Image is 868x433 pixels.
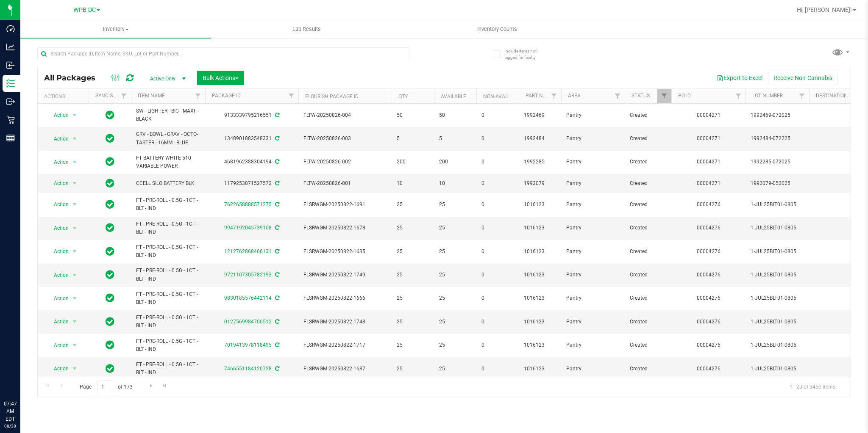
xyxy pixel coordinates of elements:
span: Inventory [20,25,211,33]
span: Pantry [566,271,620,279]
inline-svg: Dashboard [6,25,15,33]
span: Action [46,199,69,210]
a: Inventory Counts [402,20,593,38]
a: 0127569984706512 [224,319,272,325]
span: Pantry [566,111,620,119]
a: 00004276 [697,342,721,348]
button: Export to Excel [711,71,768,85]
a: Filter [611,89,625,103]
span: 25 [439,341,471,349]
a: Filter [795,89,809,103]
a: 00004276 [697,319,721,325]
span: Pantry [566,248,620,256]
span: 50 [439,111,471,119]
span: 1992285 [524,158,556,166]
span: Sync from Compliance System [274,225,279,231]
inline-svg: Inventory [6,79,15,88]
span: Created [630,294,666,302]
inline-svg: Inbound [6,61,15,69]
span: WPB DC [73,6,96,14]
span: FLSRWGM-20250822-1717 [303,341,387,349]
span: SW - LIGHTER - BIC - MAXI - BLACK [136,107,200,123]
span: 0 [481,179,514,188]
span: 1992469 [524,111,556,119]
span: Sync from Compliance System [274,201,279,207]
a: Lot Number [752,93,783,99]
span: Action [46,222,69,234]
a: Area [568,93,581,99]
span: select [70,245,80,257]
a: 00004276 [697,201,721,207]
span: FLSRWGM-20250822-1691 [303,201,387,209]
a: 00004276 [697,272,721,278]
span: 1-JUL25BLT01-0805 [751,294,804,302]
span: 1016123 [524,341,556,349]
span: 0 [481,224,514,232]
a: Filter [117,89,131,103]
a: 00004271 [697,159,721,165]
span: Action [46,316,69,328]
span: 25 [397,294,429,302]
span: 1992079 [524,179,556,188]
iframe: Resource center [8,365,34,391]
span: 1016123 [524,365,556,373]
span: Created [630,111,666,119]
span: Bulk Actions [203,74,239,81]
span: FLTW-20250826-004 [303,111,387,119]
span: Sync from Compliance System [274,272,279,278]
span: FT - PRE-ROLL - 0.5G - 1CT - BLT - IND [136,267,200,283]
inline-svg: Retail [6,116,15,124]
span: 1992484 [524,135,556,143]
span: Created [630,318,666,326]
span: 25 [439,294,471,302]
span: FLTW-20250826-001 [303,179,387,188]
span: 0 [481,248,514,256]
span: Pantry [566,294,620,302]
span: Created [630,365,666,373]
span: 1-JUL25BLT01-0805 [751,365,804,373]
span: Pantry [566,179,620,188]
span: FLTW-20250826-002 [303,158,387,166]
span: FLSRWGM-20250822-1749 [303,271,387,279]
span: FT - PRE-ROLL - 0.5G - 1CT - BLT - IND [136,314,200,330]
span: Created [630,248,666,256]
span: Action [46,245,69,257]
span: In Sync [106,177,114,189]
span: 5 [439,135,471,143]
span: In Sync [106,199,114,210]
span: 1-JUL25BLT01-0805 [751,318,804,326]
span: 1-JUL25BLT01-0805 [751,341,804,349]
a: Destination [816,93,848,99]
span: FT - PRE-ROLL - 0.5G - 1CT - BLT - IND [136,361,200,377]
span: select [70,222,80,234]
span: Created [630,201,666,209]
span: Action [46,292,69,304]
span: 25 [397,341,429,349]
a: 00004271 [697,180,721,186]
span: CCELL SILO BATTERY BLK [136,179,200,188]
span: Pantry [566,158,620,166]
span: 1016123 [524,201,556,209]
div: 9133339795216551 [204,111,300,119]
a: Lab Results [211,20,402,38]
div: 1348901883548331 [204,135,300,143]
span: 25 [439,248,471,256]
inline-svg: Analytics [6,43,15,51]
span: Sync from Compliance System [274,135,279,141]
a: 00004276 [697,225,721,231]
a: Filter [547,89,561,103]
input: 1 [97,381,112,394]
span: select [70,133,80,145]
a: Part Number [526,93,559,99]
a: Package ID [212,93,241,99]
a: 00004271 [697,112,721,118]
a: Qty [398,94,408,99]
span: Created [630,224,666,232]
span: All Packages [44,73,104,83]
span: In Sync [106,156,114,168]
span: In Sync [106,363,114,375]
a: 9830185576442114 [224,295,272,301]
a: Go to the last page [159,381,171,392]
span: 0 [481,365,514,373]
span: select [70,156,80,168]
